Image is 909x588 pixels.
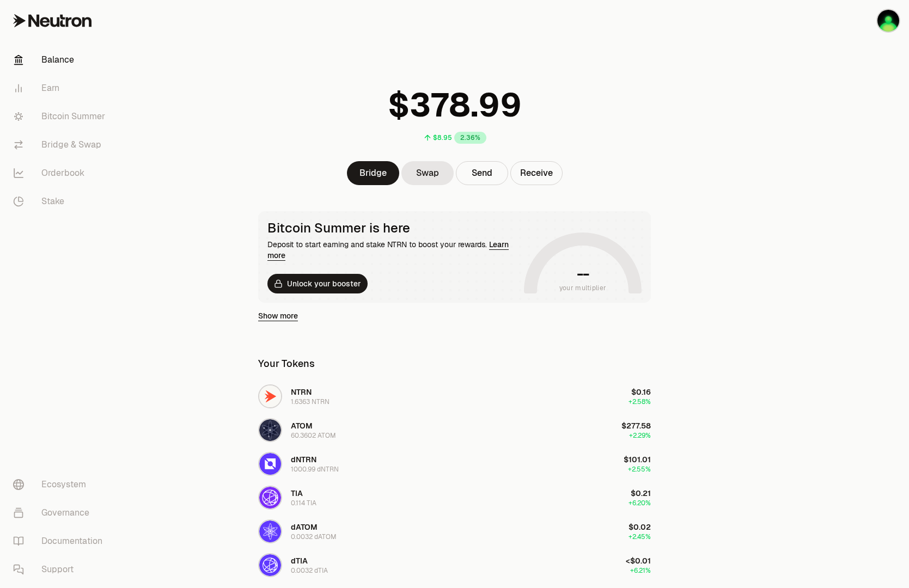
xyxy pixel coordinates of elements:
span: dNTRN [291,455,316,464]
div: Bitcoin Summer is here [267,220,520,236]
span: your multiplier [559,283,607,293]
img: dNTRN Logo [259,453,281,475]
a: Governance [4,499,118,527]
div: Deposit to start earning and stake NTRN to boost your rewards. [267,239,520,261]
a: Orderbook [4,159,118,187]
span: +2.29% [629,431,651,440]
a: Documentation [4,527,118,555]
button: Receive [510,161,563,185]
button: Send [456,161,508,185]
button: NTRN LogoNTRN1.6363 NTRN$0.16+2.58% [252,380,657,413]
img: dATOM Logo [259,520,281,542]
div: $8.95 [433,133,452,142]
span: <$0.01 [626,556,651,566]
div: 60.3602 ATOM [291,431,336,440]
span: $0.02 [629,522,651,532]
span: $101.01 [624,455,651,464]
a: Swap [401,161,454,185]
span: $277.58 [621,421,651,431]
a: Earn [4,74,118,102]
span: $0.16 [631,387,651,397]
span: $0.21 [631,488,651,498]
span: +2.45% [629,532,651,541]
img: TIA Logo [259,487,281,509]
span: dATOM [291,522,318,532]
span: dTIA [291,556,308,566]
div: 0.114 TIA [291,499,316,507]
a: Bridge & Swap [4,131,118,159]
img: dTIA Logo [259,554,281,576]
a: Bridge [347,161,399,185]
div: 1.6363 NTRN [291,397,330,406]
div: 2.36% [454,132,486,144]
span: ATOM [291,421,313,431]
button: dNTRN LogodNTRN1000.99 dNTRN$101.01+2.55% [252,448,657,480]
a: Bitcoin Summer [4,102,118,131]
img: Kepl [877,10,899,32]
button: Unlock your booster [267,274,368,293]
div: 0.0032 dATOM [291,532,337,541]
button: ATOM LogoATOM60.3602 ATOM$277.58+2.29% [252,414,657,446]
a: Ecosystem [4,470,118,499]
span: +6.21% [630,566,651,575]
img: NTRN Logo [259,385,281,407]
button: dATOM LogodATOM0.0032 dATOM$0.02+2.45% [252,515,657,548]
img: ATOM Logo [259,419,281,441]
a: Show more [258,310,298,321]
div: 0.0032 dTIA [291,566,328,575]
a: Support [4,555,118,584]
span: +6.20% [629,499,651,507]
a: Balance [4,46,118,74]
span: +2.58% [629,397,651,406]
div: Your Tokens [258,356,315,371]
span: TIA [291,488,303,498]
h1: -- [577,265,589,283]
div: 1000.99 dNTRN [291,465,339,474]
button: dTIA LogodTIA0.0032 dTIA<$0.01+6.21% [252,549,657,581]
span: +2.55% [628,465,651,474]
span: NTRN [291,387,312,397]
button: TIA LogoTIA0.114 TIA$0.21+6.20% [252,481,657,514]
a: Stake [4,187,118,216]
